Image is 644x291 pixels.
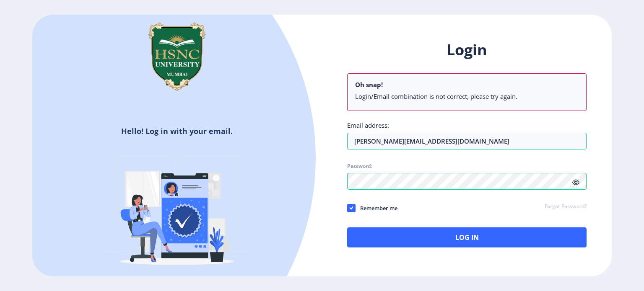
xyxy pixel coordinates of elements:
[355,92,579,100] li: Login/Email combination is not correct, please try again.
[347,121,389,129] label: Email address:
[356,203,397,213] span: Remember me
[355,80,383,89] b: Oh snap!
[104,139,250,286] img: Verified-rafiki.svg
[545,203,587,211] a: Forgot Password?
[347,40,587,60] h1: Login
[135,15,219,98] img: hsnc.png
[347,227,587,247] button: Log In
[347,163,372,170] label: Password:
[347,133,587,149] input: Email address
